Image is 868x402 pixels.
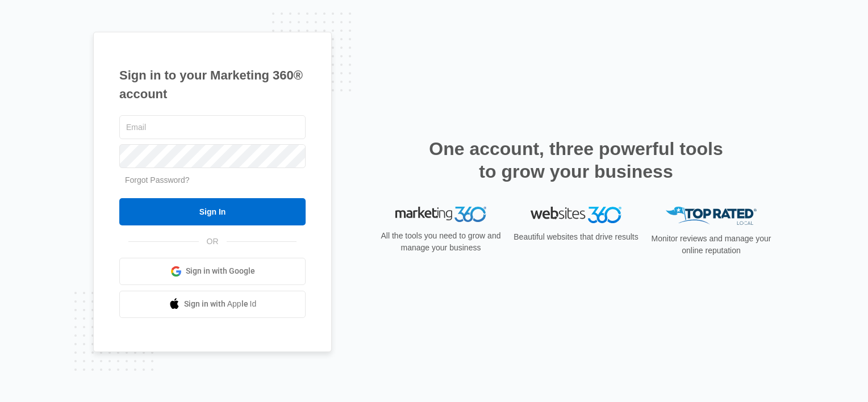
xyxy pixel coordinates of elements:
a: Sign in with Google [119,258,306,285]
input: Email [119,115,306,139]
span: Sign in with Google [186,265,255,277]
p: All the tools you need to grow and manage your business [377,230,504,254]
p: Beautiful websites that drive results [512,231,640,243]
h1: Sign in to your Marketing 360® account [119,66,306,103]
span: Sign in with Apple Id [184,298,257,310]
input: Sign In [119,198,306,225]
img: Websites 360 [531,207,621,223]
h2: One account, three powerful tools to grow your business [425,137,727,183]
a: Forgot Password? [125,175,190,185]
a: Sign in with Apple Id [119,291,306,318]
img: Marketing 360 [395,207,486,223]
p: Monitor reviews and manage your online reputation [648,233,775,257]
span: OR [199,236,227,248]
img: Top Rated Local [666,207,757,225]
